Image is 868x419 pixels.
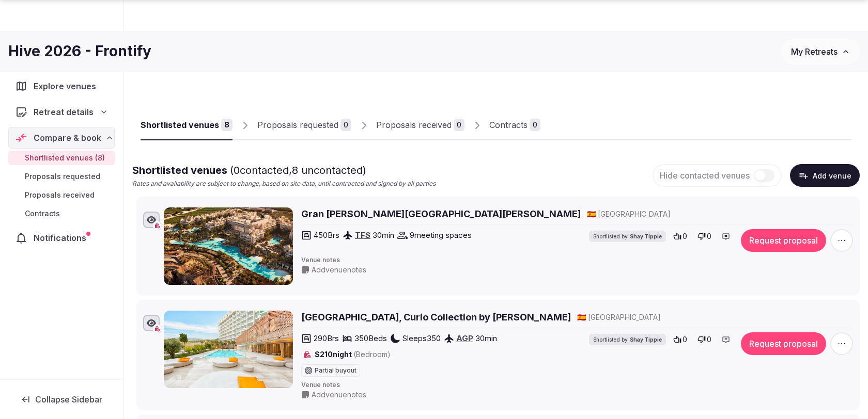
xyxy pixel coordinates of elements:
[373,230,394,240] span: 30 min
[781,39,860,65] button: My Retreats
[301,256,853,265] span: Venue notes
[475,333,497,344] span: 30 min
[312,390,366,400] span: Add venue notes
[8,388,115,411] button: Collapse Sidebar
[164,311,293,388] img: Higueron Hotel Malaga, Curio Collection by Hilton
[707,231,711,241] span: 0
[315,349,391,360] span: $210 night
[376,119,452,131] div: Proposals received
[8,206,115,221] a: Contracts
[598,209,671,219] span: [GEOGRAPHIC_DATA]
[588,312,661,323] span: [GEOGRAPHIC_DATA]
[741,229,826,252] button: Request proposal
[164,207,293,285] img: Gran Melia Palacio de Isora
[489,119,528,131] div: Contracts
[694,229,715,244] button: 0
[25,171,100,182] span: Proposals requested
[257,119,338,131] div: Proposals requested
[257,110,351,140] a: Proposals requested0
[353,350,391,359] span: (Bedroom)
[577,313,586,321] span: 🇪🇸
[8,169,115,184] a: Proposals requested
[132,164,366,176] span: Shortlisted venues
[587,209,596,219] button: 🇪🇸
[530,119,540,131] div: 0
[670,332,690,347] button: 0
[314,333,339,344] span: 290 Brs
[315,367,357,374] span: Partial buyout
[314,230,339,240] span: 450 Brs
[141,110,233,140] a: Shortlisted venues8
[8,227,115,249] a: Notifications
[660,170,750,181] span: Hide contacted venues
[376,110,464,140] a: Proposals received0
[301,311,571,324] a: [GEOGRAPHIC_DATA], Curio Collection by [PERSON_NAME]
[402,333,441,344] span: Sleeps 350
[577,312,586,323] button: 🇪🇸
[34,80,100,92] span: Explore venues
[8,41,151,61] h1: Hive 2026 - Frontify
[221,119,233,131] div: 8
[25,190,95,200] span: Proposals received
[301,207,581,220] a: Gran [PERSON_NAME][GEOGRAPHIC_DATA][PERSON_NAME]
[34,106,94,118] span: Retreat details
[683,231,687,241] span: 0
[141,119,219,131] div: Shortlisted venues
[790,164,860,187] button: Add venue
[301,381,853,390] span: Venue notes
[589,231,666,242] div: Shortlisted by
[132,180,436,188] p: Rates and availability are subject to change, based on site data, until contracted and signed by ...
[8,151,115,165] a: Shortlisted venues (8)
[25,153,105,163] span: Shortlisted venues (8)
[8,75,115,97] a: Explore venues
[355,230,370,240] a: TFS
[34,232,90,244] span: Notifications
[707,334,711,345] span: 0
[670,229,690,244] button: 0
[8,188,115,202] a: Proposals received
[694,332,715,347] button: 0
[454,119,464,131] div: 0
[410,230,472,240] span: 9 meeting spaces
[35,394,102,405] span: Collapse Sidebar
[589,334,666,345] div: Shortlisted by
[354,333,387,344] span: 350 Beds
[25,208,60,219] span: Contracts
[741,332,826,355] button: Request proposal
[456,333,473,343] a: AGP
[587,209,596,218] span: 🇪🇸
[312,265,366,275] span: Add venue notes
[683,334,687,345] span: 0
[489,110,540,140] a: Contracts0
[630,233,662,240] span: Shay Tippie
[340,119,351,131] div: 0
[34,132,101,144] span: Compare & book
[630,336,662,343] span: Shay Tippie
[791,46,838,57] span: My Retreats
[230,164,366,176] span: ( 0 contacted, 8 uncontacted)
